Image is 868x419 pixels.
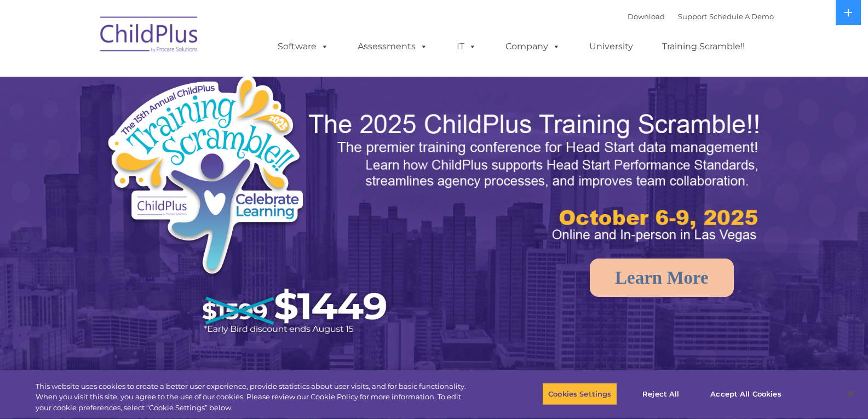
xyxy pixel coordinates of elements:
[626,382,695,405] button: Reject All
[36,381,478,414] div: This website uses cookies to create a better user experience, provide statistics about user visit...
[95,9,204,64] img: ChildPlus by Procare Solutions
[267,36,340,58] a: Software
[678,12,707,21] a: Support
[542,382,617,405] button: Cookies Settings
[628,12,774,21] font: |
[838,382,863,406] button: Close
[628,12,665,21] a: Download
[590,259,734,297] a: Learn More
[446,36,487,58] a: IT
[709,12,774,21] a: Schedule A Demo
[651,36,756,58] a: Training Scramble!!
[347,36,439,58] a: Assessments
[495,36,571,58] a: Company
[704,382,787,405] button: Accept All Cookies
[578,36,644,58] a: University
